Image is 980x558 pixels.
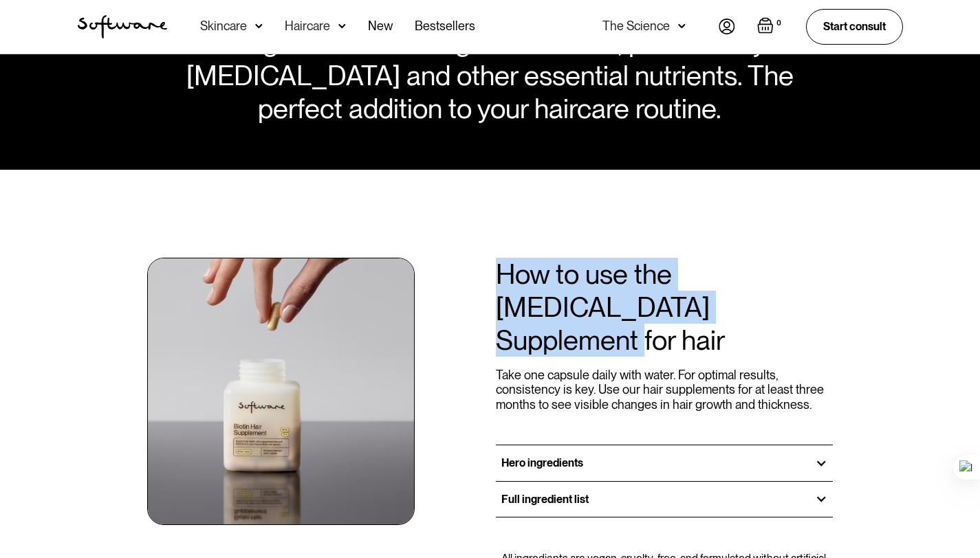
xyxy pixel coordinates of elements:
[78,15,167,38] img: Software Logo
[200,19,247,33] div: Skincare
[496,368,834,412] p: Take one capsule daily with water. For optimal results, consistency is key. Use our hair suppleme...
[285,19,330,33] div: Haircare
[255,19,263,33] img: arrow down
[78,15,167,38] a: home
[757,17,784,36] a: Open empty cart
[496,258,834,357] h2: How to use the [MEDICAL_DATA] Supplement for hair
[602,19,670,33] div: The Science
[338,19,346,33] img: arrow down
[774,17,784,30] div: 0
[678,19,686,33] img: arrow down
[501,456,583,469] h3: Hero ingredients
[806,9,903,44] a: Start consult
[501,493,589,506] h3: Full ingredient list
